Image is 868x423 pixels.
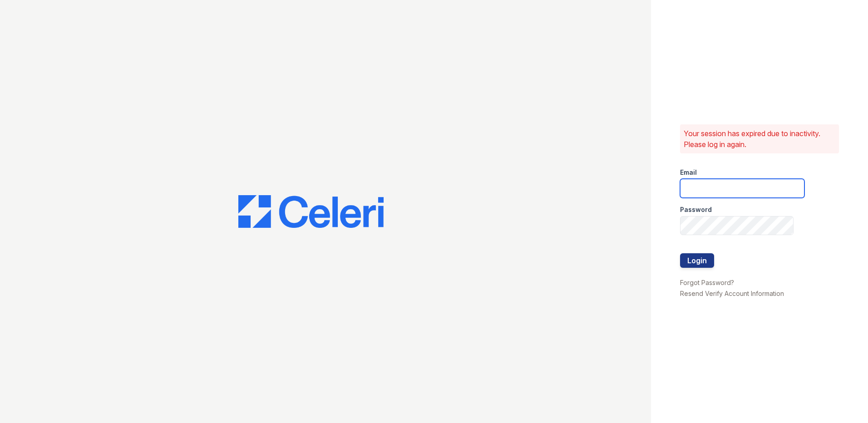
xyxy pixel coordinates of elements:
p: Your session has expired due to inactivity. Please log in again. [684,128,835,150]
label: Email [680,168,697,177]
button: Login [680,253,714,268]
label: Password [680,205,712,214]
a: Resend Verify Account Information [680,290,784,297]
a: Forgot Password? [680,279,734,286]
img: CE_Logo_Blue-a8612792a0a2168367f1c8372b55b34899dd931a85d93a1a3d3e32e68fde9ad4.png [238,195,384,228]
